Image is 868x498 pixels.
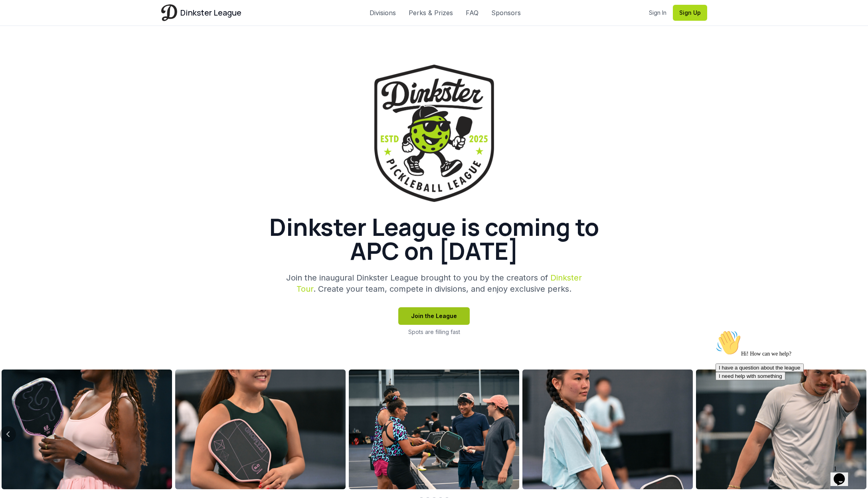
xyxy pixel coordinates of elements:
img: :wave: [3,3,29,29]
span: Dinkster League [180,7,241,18]
a: Dinkster League [161,4,241,21]
h1: Dinkster League is coming to APC on [DATE] [243,215,626,263]
a: Perks & Prizes [409,8,453,18]
img: Dinkster [161,4,177,21]
a: FAQ [466,8,478,18]
p: Join the inaugural Dinkster League brought to you by the creators of . Create your team, compete ... [281,272,587,294]
a: Divisions [370,8,396,18]
button: I have a question about the league [3,37,91,45]
button: I need help with something [3,45,73,53]
a: Sign In [649,9,666,17]
p: Spots are filling fast [408,328,460,336]
iframe: chat widget [830,462,856,486]
img: Dinkster League [374,65,494,202]
span: Hi! How can we help? [3,24,79,30]
a: Sponsors [491,8,521,18]
div: 👋Hi! How can we help?I have a question about the leagueI need help with something [3,3,147,53]
button: Sign Up [673,5,707,21]
button: Join the League [398,307,470,325]
iframe: chat widget [712,327,856,458]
